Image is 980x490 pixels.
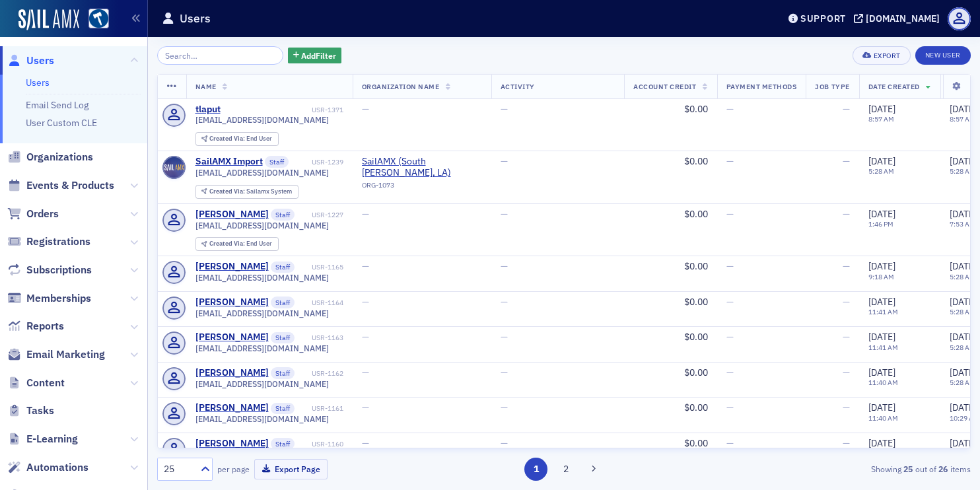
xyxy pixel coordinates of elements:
[26,150,93,164] span: Organizations
[868,307,898,316] time: 11:41 AM
[288,48,342,64] button: AddFilter
[950,307,975,316] time: 5:28 AM
[950,155,977,167] span: [DATE]
[26,432,78,446] span: E-Learning
[362,156,482,179] a: SailAMX (South [PERSON_NAME], LA)
[868,343,898,352] time: 11:41 AM
[684,402,708,413] span: $0.00
[7,432,78,446] a: E-Learning
[843,296,850,308] span: —
[271,332,295,344] span: Staff
[7,347,105,362] a: Email Marketing
[950,260,977,272] span: [DATE]
[209,239,246,248] span: Created Via :
[195,104,221,116] a: tlaput
[868,208,895,220] span: [DATE]
[362,367,369,378] span: —
[26,53,54,68] span: Users
[26,347,105,362] span: Email Marketing
[195,332,269,343] a: [PERSON_NAME]
[18,9,79,30] img: SailAMX
[195,402,269,414] a: [PERSON_NAME]
[868,296,895,308] span: [DATE]
[26,234,90,249] span: Registrations
[853,46,910,65] button: Export
[217,463,250,475] label: per page
[195,209,269,221] div: [PERSON_NAME]
[195,438,269,450] a: [PERSON_NAME]
[195,308,329,318] span: [EMAIL_ADDRESS][DOMAIN_NAME]
[7,234,90,249] a: Registrations
[195,185,298,199] div: Created Via: Sailamx System
[195,297,269,308] a: [PERSON_NAME]
[26,263,92,277] span: Subscriptions
[684,296,708,308] span: $0.00
[501,367,508,378] span: —
[726,402,734,413] span: —
[950,114,975,123] time: 8:57 AM
[684,155,708,167] span: $0.00
[843,155,850,167] span: —
[874,52,901,59] div: Export
[195,221,329,230] span: [EMAIL_ADDRESS][DOMAIN_NAME]
[868,378,898,387] time: 11:40 AM
[195,115,329,125] span: [EMAIL_ADDRESS][DOMAIN_NAME]
[950,331,977,343] span: [DATE]
[684,367,708,378] span: $0.00
[936,463,950,475] strong: 26
[726,208,734,220] span: —
[209,187,246,195] span: Created Via :
[79,9,109,31] a: View Homepage
[195,414,329,424] span: [EMAIL_ADDRESS][DOMAIN_NAME]
[950,367,977,378] span: [DATE]
[7,150,93,164] a: Organizations
[7,207,59,221] a: Orders
[195,261,269,273] a: [PERSON_NAME]
[26,99,88,111] a: Email Send Log
[843,260,850,272] span: —
[223,106,343,114] div: USR-1371
[291,158,343,166] div: USR-1239
[26,403,54,418] span: Tasks
[271,403,295,415] span: Staff
[501,155,508,167] span: —
[950,208,977,220] span: [DATE]
[868,272,894,281] time: 9:18 AM
[26,376,65,390] span: Content
[950,413,979,423] time: 10:29 AM
[362,331,369,343] span: —
[7,403,54,418] a: Tasks
[180,11,211,26] h1: Users
[950,272,975,281] time: 5:28 AM
[362,402,369,413] span: —
[209,135,272,143] div: End User
[843,437,850,449] span: —
[868,82,920,91] span: Date Created
[209,134,246,143] span: Created Via :
[684,103,708,115] span: $0.00
[555,458,578,481] button: 2
[26,77,50,88] a: Users
[88,9,109,29] img: SailAMX
[297,369,343,378] div: USR-1162
[501,296,508,308] span: —
[362,82,440,91] span: Organization Name
[7,291,91,306] a: Memberships
[843,331,850,343] span: —
[297,263,343,271] div: USR-1165
[7,263,92,277] a: Subscriptions
[868,413,898,423] time: 11:40 AM
[26,117,97,129] a: User Custom CLE
[271,209,295,221] span: Staff
[868,155,895,167] span: [DATE]
[7,460,88,475] a: Automations
[164,462,193,476] div: 25
[950,437,977,449] span: [DATE]
[950,296,977,308] span: [DATE]
[950,166,975,176] time: 5:28 AM
[950,378,975,387] time: 5:28 AM
[950,103,977,115] span: [DATE]
[271,262,295,273] span: Staff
